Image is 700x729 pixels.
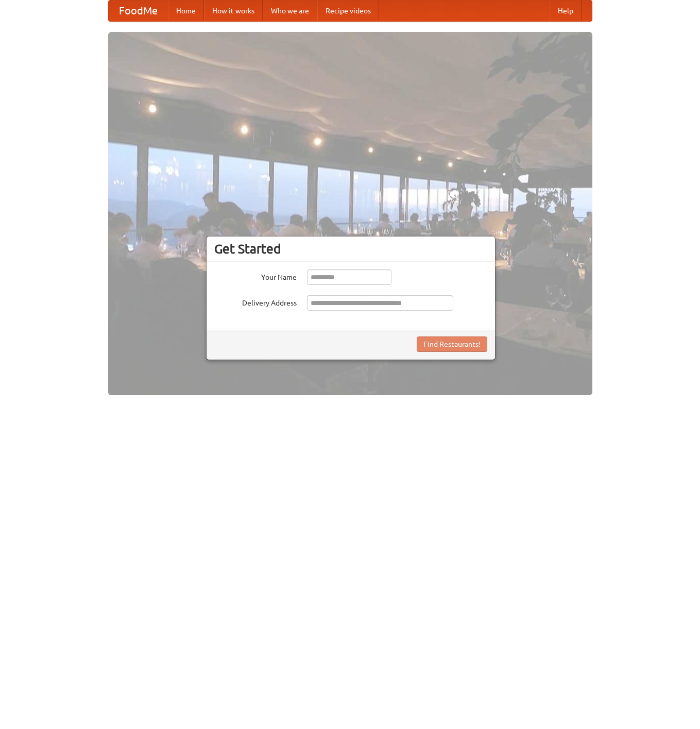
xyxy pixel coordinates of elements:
[214,295,297,308] label: Delivery Address
[109,1,168,21] a: FoodMe
[417,336,487,352] button: Find Restaurants!
[263,1,317,21] a: Who we are
[214,269,297,282] label: Your Name
[550,1,582,21] a: Help
[204,1,263,21] a: How it works
[214,241,487,257] h3: Get Started
[168,1,204,21] a: Home
[317,1,379,21] a: Recipe videos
